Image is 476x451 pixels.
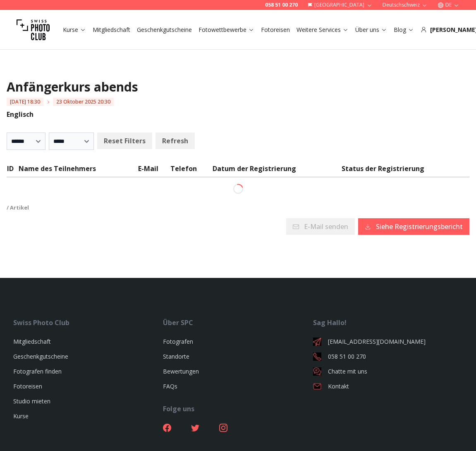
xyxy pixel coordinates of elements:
[258,24,293,36] button: Fotoreisen
[13,318,163,328] div: Swiss Photo Club
[313,367,463,376] a: Chatte mit uns
[60,24,89,36] button: Kurse
[13,397,50,405] a: Studio mieten
[53,98,114,106] span: 23 Oktober 2025 20:30
[163,404,313,414] div: Folge uns
[17,13,50,46] img: Swiss photo club
[7,98,43,106] span: [DATE] 18:30
[163,318,313,328] div: Über SPC
[7,163,18,177] td: ID
[13,338,51,345] a: Mitgliedschaft
[358,218,469,235] button: Siehe Registrierungsbericht
[163,367,199,375] a: Bewertungen
[170,163,212,177] td: Telefon
[163,352,189,360] a: Standorte
[341,163,469,177] td: Status der Registrierung
[137,26,192,34] a: Geschenkgutscheine
[313,382,463,391] a: Kontakt
[138,163,170,177] td: E-Mail
[293,24,352,36] button: Weitere Services
[163,338,193,345] a: Fotografen
[13,352,68,360] a: Geschenkgutscheine
[63,26,86,34] a: Kurse
[352,24,390,36] button: Über uns
[18,163,138,177] td: Name des Teilnehmers
[195,24,258,36] button: Fotowettbewerbe
[297,26,349,34] a: Weitere Services
[286,218,355,235] button: E-Mail senden
[199,26,254,34] a: Fotowettbewerbe
[313,338,463,346] a: [EMAIL_ADDRESS][DOMAIN_NAME]
[313,318,463,328] div: Sag Hallo!
[261,26,290,34] a: Fotoreisen
[13,412,29,420] a: Kurse
[13,382,42,390] a: Fotoreisen
[89,24,134,36] button: Mitgliedschaft
[13,367,62,375] a: Fotografen finden
[163,382,177,390] a: FAQs
[134,24,195,36] button: Geschenkgutscheine
[7,204,29,211] b: / Artikel
[390,24,417,36] button: Blog
[394,26,414,34] a: Blog
[97,133,152,149] button: Reset Filters
[7,109,469,119] p: Englisch
[313,352,463,361] a: 058 51 00 270
[104,136,146,146] b: Reset Filters
[155,133,195,149] button: Refresh
[265,2,298,8] a: 058 51 00 270
[212,163,342,177] td: Datum der Registrierung
[162,136,188,146] b: Refresh
[93,26,130,34] a: Mitgliedschaft
[355,26,387,34] a: Über uns
[7,80,469,94] h1: Anfängerkurs abends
